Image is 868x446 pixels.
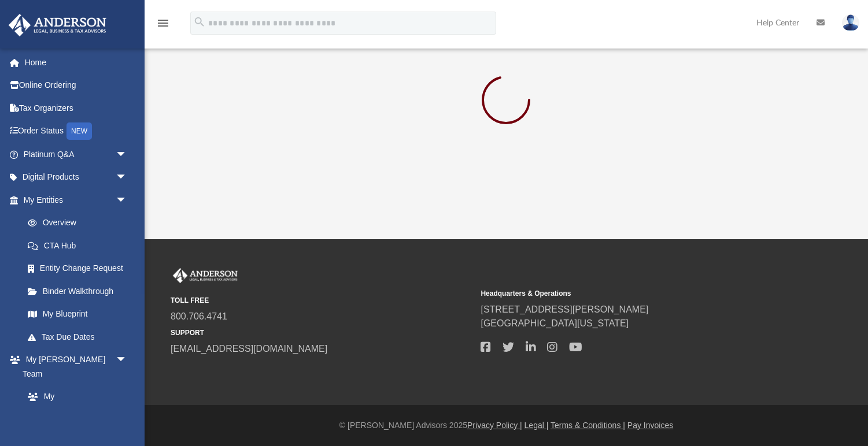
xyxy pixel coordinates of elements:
a: Tax Due Dates [16,325,145,348]
small: Headquarters & Operations [481,288,782,299]
a: Overview [16,211,145,235]
a: [EMAIL_ADDRESS][DOMAIN_NAME] [171,344,327,354]
small: TOLL FREE [171,295,472,306]
a: CTA Hub [16,234,145,257]
a: Online Ordering [8,74,145,97]
a: Home [8,51,145,74]
i: menu [156,16,170,30]
a: Legal | [525,421,549,430]
span: arrow_drop_down [116,166,139,189]
span: arrow_drop_down [116,348,139,372]
a: Privacy Policy | [467,421,522,430]
a: menu [156,22,170,30]
img: Anderson Advisors Platinum Portal [171,268,240,283]
a: Platinum Q&Aarrow_drop_down [8,143,145,166]
a: Binder Walkthrough [16,280,145,303]
a: Tax Organizers [8,96,145,120]
a: Entity Change Request [16,257,145,280]
a: Pay Invoices [627,421,673,430]
div: NEW [67,122,92,140]
small: SUPPORT [171,328,472,338]
i: search [193,16,206,28]
div: © [PERSON_NAME] Advisors 2025 [145,419,868,432]
a: 800.706.4741 [171,311,227,321]
a: Terms & Conditions | [551,421,625,430]
a: My [PERSON_NAME] Teamarrow_drop_down [8,348,139,385]
a: [GEOGRAPHIC_DATA][US_STATE] [481,318,629,328]
img: Anderson Advisors Platinum Portal [5,14,110,36]
img: User Pic [842,14,859,31]
a: My [PERSON_NAME] Team [16,385,133,437]
a: My Entitiesarrow_drop_down [8,188,145,211]
a: Order StatusNEW [8,120,145,143]
span: arrow_drop_down [116,143,139,166]
a: [STREET_ADDRESS][PERSON_NAME] [481,304,648,314]
a: Digital Productsarrow_drop_down [8,166,145,189]
a: My Blueprint [16,303,139,326]
span: arrow_drop_down [116,188,139,212]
